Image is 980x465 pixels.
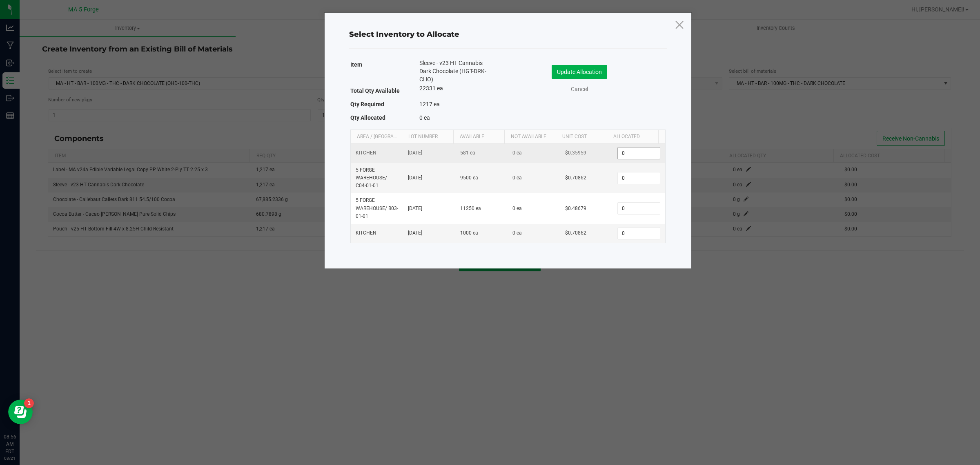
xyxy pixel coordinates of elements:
[351,130,402,144] th: Area / [GEOGRAPHIC_DATA]
[350,112,385,123] label: Qty Allocated
[24,398,34,408] iframe: Resource center unread badge
[556,130,607,144] th: Unit Cost
[403,193,455,224] td: [DATE]
[460,150,475,156] span: 581 ea
[349,30,459,39] span: Select Inventory to Allocate
[512,230,522,236] span: 0 ea
[403,163,455,194] td: [DATE]
[403,224,455,243] td: [DATE]
[419,85,443,92] span: 22331 ea
[512,150,522,156] span: 0 ea
[419,59,495,83] span: Sleeve - v23 HT Cannabis Dark Chocolate (HGT-DRK-CHO)
[565,175,586,181] span: $0.70862
[356,230,376,236] span: KITCHEN
[460,175,478,181] span: 9500 ea
[512,175,522,181] span: 0 ea
[504,130,556,144] th: Not Available
[419,101,440,107] span: 1217 ea
[565,150,586,156] span: $0.35959
[8,400,33,424] iframe: Resource center
[607,130,658,144] th: Allocated
[402,130,453,144] th: Lot Number
[350,98,384,110] label: Qty Required
[512,206,522,211] span: 0 ea
[403,144,455,163] td: [DATE]
[563,85,596,94] a: Cancel
[350,59,362,70] label: Item
[453,130,505,144] th: Available
[419,114,430,121] span: 0 ea
[460,206,481,211] span: 11250 ea
[565,206,586,211] span: $0.48679
[460,230,478,236] span: 1000 ea
[350,85,400,96] label: Total Qty Available
[552,65,607,79] button: Update Allocation
[565,230,586,236] span: $0.70862
[356,167,387,188] span: 5 FORGE WAREHOUSE / C04-01-01
[356,150,376,156] span: KITCHEN
[356,197,398,219] span: 5 FORGE WAREHOUSE / B03-01-01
